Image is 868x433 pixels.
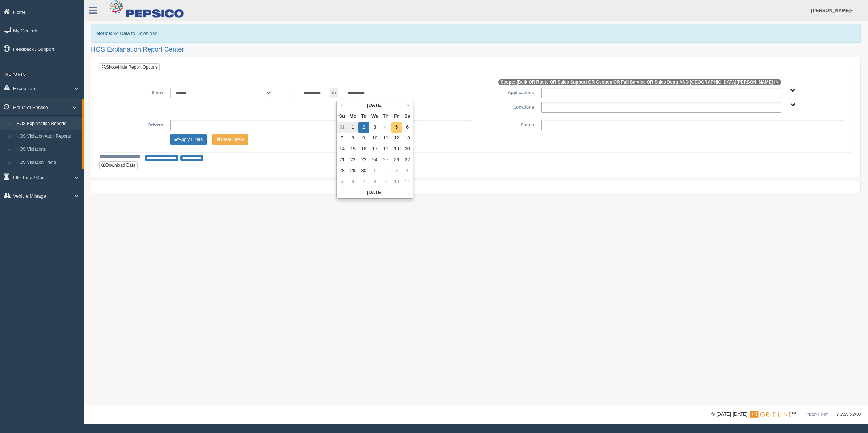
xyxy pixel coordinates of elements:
[91,24,861,43] div: No Data to Download.
[337,166,348,177] td: 28
[380,177,391,187] td: 9
[348,144,358,155] td: 15
[391,144,402,155] td: 19
[337,144,348,155] td: 14
[402,122,413,133] td: 6
[711,410,861,418] div: © [DATE]-[DATE] - ™
[358,155,369,166] td: 23
[750,411,791,418] img: Gridline
[402,166,413,177] td: 4
[13,117,82,130] a: HOS Explanation Reports
[476,120,538,129] label: Status
[348,155,358,166] td: 22
[170,134,207,145] button: Change Filter Options
[402,155,413,166] td: 27
[402,133,413,144] td: 13
[212,134,248,145] button: Change Filter Options
[358,144,369,155] td: 16
[498,79,781,85] span: Scope: (Bulk OR Route OR Sales Support OR Geobox OR Full Service OR Sales Dept) AND [GEOGRAPHIC_D...
[348,122,358,133] td: 1
[402,111,413,122] th: Sa
[348,166,358,177] td: 29
[337,133,348,144] td: 7
[391,177,402,187] td: 10
[358,122,369,133] td: 2
[337,155,348,166] td: 21
[358,177,369,187] td: 7
[369,111,380,122] th: We
[380,111,391,122] th: Th
[380,133,391,144] td: 11
[369,133,380,144] td: 10
[402,144,413,155] td: 20
[391,166,402,177] td: 3
[348,100,402,111] th: [DATE]
[337,122,348,133] td: 31
[99,161,138,169] button: Download Data
[402,100,413,111] th: »
[805,412,828,416] a: Privacy Policy
[380,122,391,133] td: 4
[369,166,380,177] td: 1
[380,144,391,155] td: 18
[13,156,82,169] a: HOS Violation Trend
[105,120,167,129] label: Drivers
[837,412,861,416] span: v. 2025.5.2403
[369,122,380,133] td: 3
[380,166,391,177] td: 2
[369,177,380,187] td: 8
[105,88,167,96] label: Show
[13,143,82,156] a: HOS Violations
[348,133,358,144] td: 8
[476,102,538,111] label: Locations
[391,111,402,122] th: Fr
[97,31,113,36] b: Notice:
[476,88,538,96] label: Applications
[358,111,369,122] th: Tu
[337,187,413,198] th: [DATE]
[330,88,337,98] span: to
[391,133,402,144] td: 12
[391,155,402,166] td: 26
[337,100,348,111] th: «
[402,177,413,187] td: 11
[391,122,402,133] td: 5
[100,63,160,71] a: Show/Hide Report Options
[91,46,861,53] h2: HOS Explanation Report Center
[348,177,358,187] td: 6
[13,130,82,143] a: HOS Violation Audit Reports
[358,166,369,177] td: 30
[348,111,358,122] th: Mo
[369,144,380,155] td: 17
[380,155,391,166] td: 25
[369,155,380,166] td: 24
[337,177,348,187] td: 5
[337,111,348,122] th: Su
[358,133,369,144] td: 9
